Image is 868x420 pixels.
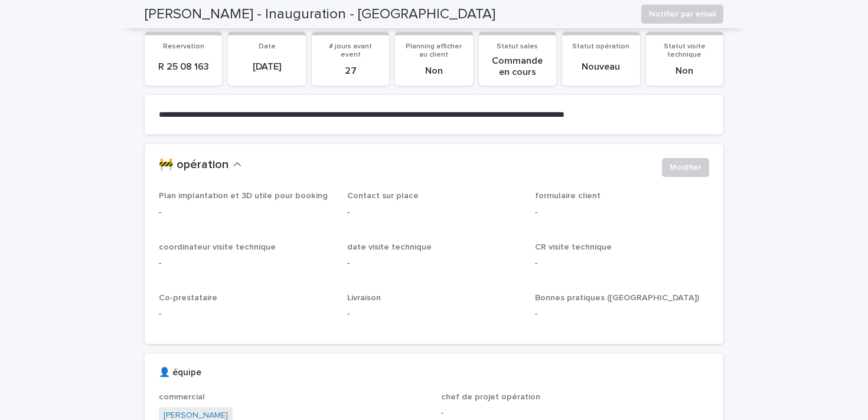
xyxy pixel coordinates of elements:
[152,61,215,73] p: R 25 08 163
[662,158,709,177] button: Modifier
[402,65,465,77] p: Non
[145,6,495,23] h2: [PERSON_NAME] - Inauguration - [GEOGRAPHIC_DATA]
[670,162,701,173] span: Modifier
[535,308,709,320] p: -
[159,367,201,378] h2: 👤 équipe
[486,55,549,78] p: Commande en cours
[535,206,709,219] p: -
[535,243,612,251] span: CR visite technique
[649,8,716,20] span: Notifier par email
[235,61,298,73] p: [DATE]
[159,257,333,270] p: -
[664,43,706,58] span: Statut visite technique
[347,294,381,302] span: Livraison
[569,61,632,73] p: Nouveau
[347,243,432,251] span: date visite technique
[159,393,205,401] span: commercial
[347,206,521,219] p: -
[572,43,629,50] span: Statut opération
[159,206,333,219] p: -
[406,43,462,58] span: Planning afficher au client
[159,294,217,302] span: Co-prestataire
[159,243,276,251] span: coordinateur visite technique
[159,308,333,320] p: -
[347,257,521,270] p: -
[347,308,521,320] p: -
[259,43,276,50] span: Date
[159,158,242,172] button: 🚧 opération
[441,407,709,419] p: -
[159,158,229,172] h2: 🚧 opération
[319,65,382,77] p: 27
[535,294,699,302] span: Bonnes pratiques ([GEOGRAPHIC_DATA])
[535,192,601,200] span: formulaire client
[159,192,328,200] span: Plan implantation et 3D utile pour booking
[329,43,372,58] span: # jours avant event
[641,5,723,24] button: Notifier par email
[497,43,538,50] span: Statut sales
[441,393,540,401] span: chef de projet opération
[653,65,716,77] p: Non
[163,43,204,50] span: Reservation
[347,192,419,200] span: Contact sur place
[535,257,709,270] p: -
